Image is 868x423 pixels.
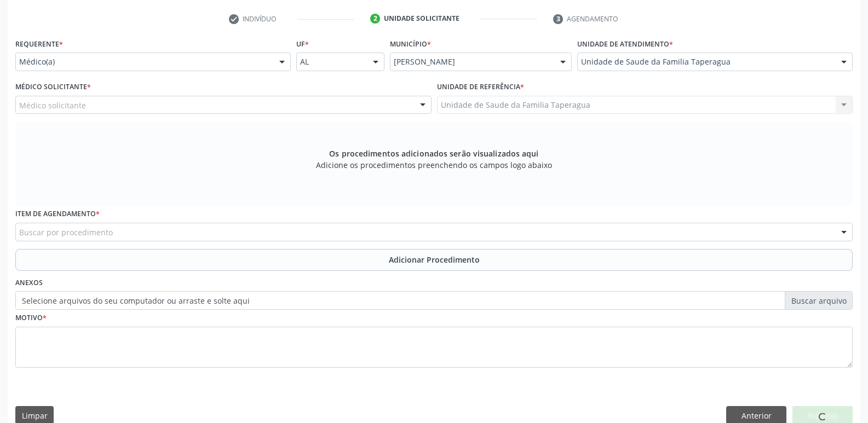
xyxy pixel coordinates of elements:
[329,148,538,159] span: Os procedimentos adicionados serão visualizados aqui
[390,36,431,53] label: Município
[577,36,673,53] label: Unidade de atendimento
[15,310,47,327] label: Motivo
[15,275,43,292] label: Anexos
[19,56,268,67] span: Médico(a)
[19,100,86,111] span: Médico solicitante
[370,14,380,24] div: 2
[19,227,113,238] span: Buscar por procedimento
[581,56,830,67] span: Unidade de Saude da Familia Taperagua
[384,14,459,24] div: Unidade solicitante
[437,79,524,96] label: Unidade de referência
[296,36,309,53] label: UF
[15,249,853,271] button: Adicionar Procedimento
[389,254,480,265] span: Adicionar Procedimento
[15,36,63,53] label: Requerente
[15,79,91,96] label: Médico Solicitante
[300,56,362,67] span: AL
[316,159,552,171] span: Adicione os procedimentos preenchendo os campos logo abaixo
[15,206,100,223] label: Item de agendamento
[394,56,549,67] span: [PERSON_NAME]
